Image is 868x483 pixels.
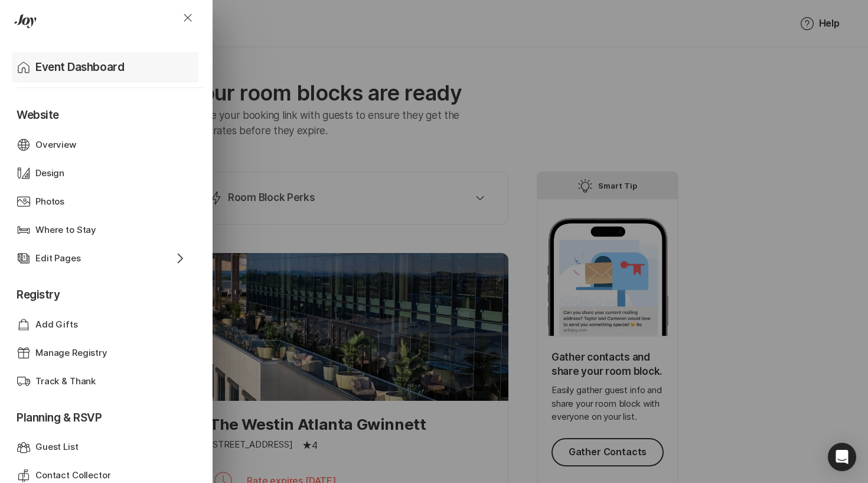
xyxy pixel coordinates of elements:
p: Event Dashboard [35,59,124,76]
p: Website [17,93,191,131]
p: Where to Stay [35,223,96,237]
a: Manage Registry [17,339,191,367]
p: Track & Thank [35,375,96,388]
p: Contact Collector [35,469,110,482]
div: Open Intercom Messenger [828,443,856,471]
p: Photos [35,195,64,209]
p: Overview [35,138,76,152]
a: Track & Thank [17,367,191,396]
p: Registry [17,273,191,310]
button: Close [167,4,209,32]
p: Manage Registry [35,346,107,360]
p: Planning & RSVP [17,396,191,433]
a: Photos [17,187,191,216]
p: Guest List [35,440,79,454]
a: Overview [17,131,191,159]
p: Add Gifts [35,318,78,332]
a: Where to Stay [17,216,191,244]
a: Guest List [17,433,191,462]
a: Design [17,159,191,187]
p: Design [35,167,64,180]
a: Event Dashboard [17,52,203,83]
a: Add Gifts [17,310,191,339]
p: Edit Pages [35,252,81,265]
